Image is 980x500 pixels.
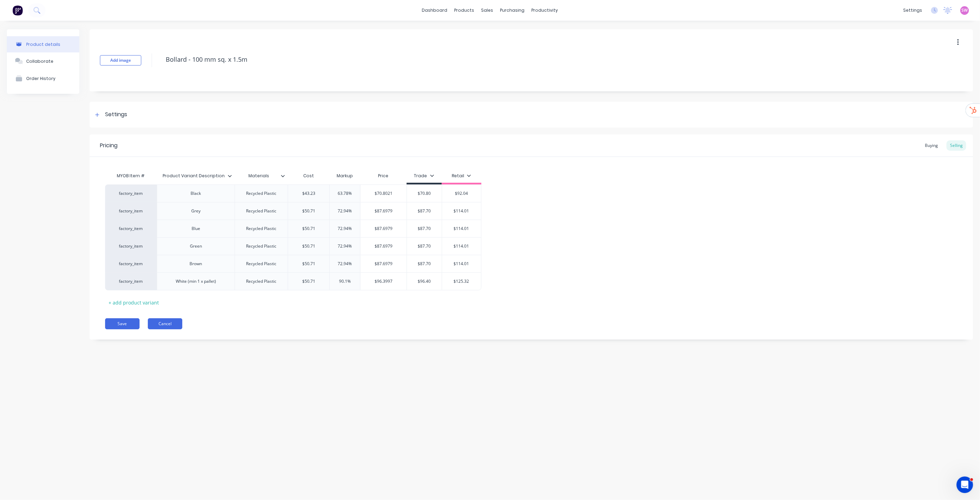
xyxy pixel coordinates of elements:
button: Add image [100,55,141,66]
div: Order History [26,76,55,81]
div: $43.23 [288,185,330,202]
div: $50.71 [288,202,330,220]
div: $114.01 [442,238,481,255]
a: dashboard [419,5,451,16]
button: Order History [7,70,79,87]
div: MYOB Item # [105,169,157,183]
div: 72.94% [328,255,362,272]
div: factory_item [112,243,150,249]
div: $114.01 [442,202,481,220]
div: Green [178,242,213,251]
span: SW [962,7,968,13]
div: $50.71 [288,238,330,255]
div: $96.40 [407,273,442,290]
div: $87.6979 [360,255,407,272]
div: factory_item [112,226,150,232]
div: Settings [105,110,127,119]
div: Markup [329,169,360,183]
div: + add product variant [105,297,162,308]
div: Brown [178,259,213,268]
div: $70.80 [407,185,442,202]
div: $87.6979 [360,220,407,237]
div: Recycled Plastic [241,207,282,216]
div: $96.3997 [360,273,407,290]
div: Product Variant Description [157,167,231,184]
div: Trade [414,173,434,179]
div: $50.71 [288,273,330,290]
div: $114.01 [442,220,481,237]
div: factory_item [112,261,150,267]
div: $87.6979 [360,238,407,255]
div: White (min 1 x pallet) [170,277,222,286]
div: factory_itemBlackRecycled Plastic$43.2363.78%$70.8021$70.80$92.04 [105,184,481,202]
div: Recycled Plastic [241,277,282,286]
div: 72.94% [328,238,362,255]
div: $87.6979 [360,202,407,220]
div: Black [178,189,213,198]
div: purchasing [497,5,528,16]
div: factory_itemGreyRecycled Plastic$50.7172.94%$87.6979$87.70$114.01 [105,202,481,220]
div: $50.71 [288,220,330,237]
div: productivity [528,5,562,16]
div: Blue [178,224,213,233]
div: $70.8021 [360,185,407,202]
div: sales [478,5,497,16]
div: Retail [452,173,471,179]
div: Product details [26,42,60,47]
div: Collaborate [26,59,53,64]
div: Recycled Plastic [241,242,282,251]
div: 72.94% [328,202,362,220]
div: factory_itemWhite (min 1 x pallet)Recycled Plastic$50.7190.1%$96.3997$96.40$125.32 [105,272,481,290]
div: $87.70 [407,238,442,255]
div: products [451,5,478,16]
div: settings [900,5,926,16]
button: Collaborate [7,52,79,70]
div: Cost [288,169,330,183]
div: Selling [947,140,966,151]
img: Factory [12,5,23,16]
iframe: Intercom live chat [957,477,973,493]
div: $50.71 [288,255,330,272]
div: Recycled Plastic [241,224,282,233]
div: Materials [235,169,288,183]
div: Recycled Plastic [241,259,282,268]
div: factory_item [112,190,150,197]
div: factory_itemGreenRecycled Plastic$50.7172.94%$87.6979$87.70$114.01 [105,237,481,255]
div: factory_itemBrownRecycled Plastic$50.7172.94%$87.6979$87.70$114.01 [105,255,481,272]
div: $87.70 [407,255,442,272]
div: Buying [921,140,941,151]
button: Cancel [148,318,182,329]
div: factory_item [112,208,150,214]
textarea: Bollard - 100 mm sq. x 1.5m [162,51,853,68]
div: Recycled Plastic [241,189,282,198]
div: Pricing [100,141,118,150]
div: 72.94% [328,220,362,237]
div: $114.01 [442,255,481,272]
div: 63.78% [328,185,362,202]
div: Product Variant Description [157,169,235,183]
div: Grey [178,207,213,216]
div: factory_itemBlueRecycled Plastic$50.7172.94%$87.6979$87.70$114.01 [105,220,481,237]
div: $125.32 [442,273,481,290]
button: Product details [7,36,79,52]
div: $87.70 [407,202,442,220]
div: $87.70 [407,220,442,237]
div: Materials [235,167,284,184]
div: factory_item [112,278,150,284]
button: Save [105,318,140,329]
div: $92.04 [442,185,481,202]
div: 90.1% [328,273,362,290]
div: Price [360,169,407,183]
